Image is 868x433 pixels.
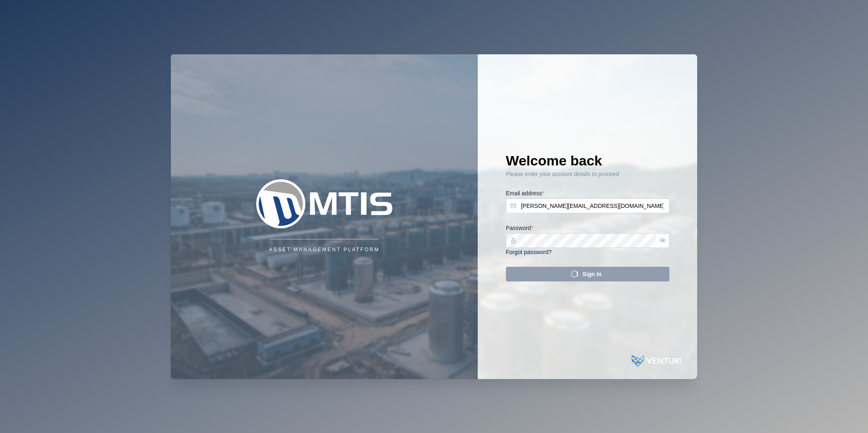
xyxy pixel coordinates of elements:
[632,353,681,369] img: Powered by: Venturi
[506,170,669,179] div: Please enter your account details to proceed
[506,224,533,233] label: Password
[506,152,669,170] h1: Welcome back
[506,249,552,255] a: Forgot password?
[506,189,544,198] label: Email address
[269,246,380,254] div: Asset Management Platform
[243,179,406,228] img: Company Logo
[506,199,669,213] input: Enter your email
